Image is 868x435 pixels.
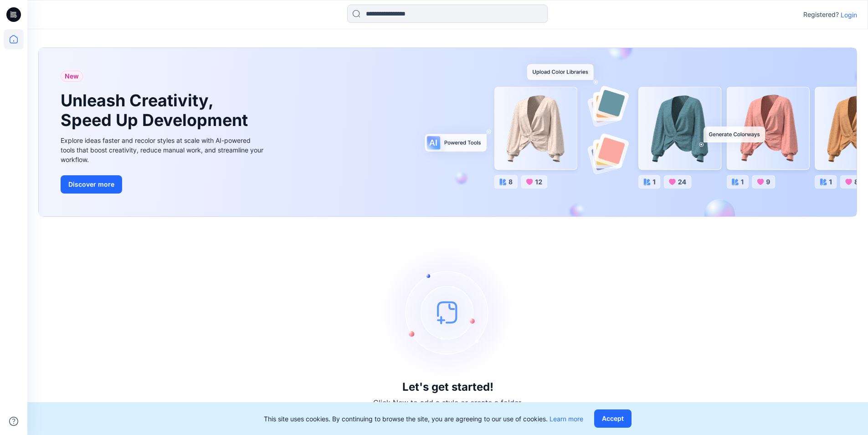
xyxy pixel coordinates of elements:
a: Learn more [550,415,583,423]
p: Registered? [803,9,839,20]
button: Discover more [61,175,122,194]
button: Accept [594,409,632,428]
div: Explore ideas faster and recolor styles at scale with AI-powered tools that boost creativity, red... [61,136,266,164]
p: This site uses cookies. By continuing to browse the site, you are agreeing to our use of cookies. [264,414,583,424]
a: Discover more [61,175,266,194]
h3: Let's get started! [402,381,493,393]
p: Login [841,10,857,20]
p: Click New to add a style or create a folder. [373,397,523,408]
span: New [65,71,79,82]
img: empty-state-image.svg [380,244,516,381]
h1: Unleash Creativity, Speed Up Development [61,91,252,130]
